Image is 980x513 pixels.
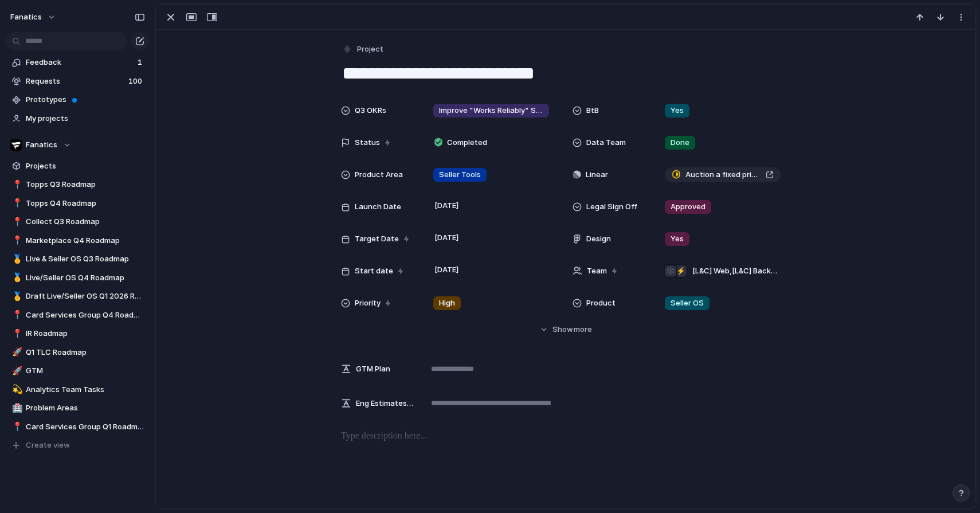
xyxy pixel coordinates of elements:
[12,327,20,340] div: 📍
[671,297,704,309] span: Seller OS
[12,197,20,210] div: 📍
[6,250,149,268] a: 🥇Live & Seller OS Q3 Roadmap
[26,139,57,151] span: Fanatics
[10,347,22,358] button: 🚀
[26,113,145,124] span: My projects
[26,402,145,414] span: Problem Areas
[26,253,145,265] span: Live & Seller OS Q3 Roadmap
[26,365,145,377] span: GTM
[447,137,487,148] span: Completed
[10,11,42,23] span: fanatics
[586,169,608,181] span: Linear
[6,362,149,379] a: 🚀GTM
[26,440,70,451] span: Create view
[12,346,20,359] div: 🚀
[355,137,380,148] span: Status
[10,421,22,433] button: 📍
[671,105,684,116] span: Yes
[586,201,637,213] span: Legal Sign Off
[671,201,705,213] span: Approved
[355,233,399,245] span: Target Date
[6,269,149,287] div: 🥇Live/Seller OS Q4 Roadmap
[12,290,20,303] div: 🥇
[6,158,149,175] a: Projects
[355,105,386,116] span: Q3 OKRs
[685,169,761,181] span: Auction a fixed price spot
[574,324,592,335] span: more
[439,105,543,116] span: Improve "Works Reliably" Satisfaction from 60% to 80%
[12,271,20,284] div: 🥇
[355,169,403,181] span: Product Area
[586,297,616,309] span: Product
[10,253,22,265] button: 🥇
[12,383,20,396] div: 💫
[6,400,149,417] a: 🏥Problem Areas
[10,328,22,339] button: 📍
[6,437,149,454] button: Create view
[6,213,149,230] div: 📍Collect Q3 Roadmap
[6,232,149,249] a: 📍Marketplace Q4 Roadmap
[26,57,134,68] span: Feedback
[341,319,790,340] button: Showmore
[6,110,149,127] a: My projects
[6,136,149,154] button: Fanatics
[6,418,149,436] a: 📍Card Services Group Q1 Roadmap
[671,137,689,148] span: Done
[6,73,149,90] a: Requests100
[6,288,149,305] a: 🥇Draft Live/Seller OS Q1 2026 Roadmap
[586,105,599,116] span: BtB
[12,234,20,247] div: 📍
[356,363,390,375] span: GTM Plan
[10,272,22,284] button: 🥇
[128,76,144,87] span: 100
[26,347,145,358] span: Q1 TLC Roadmap
[26,421,145,433] span: Card Services Group Q1 Roadmap
[587,265,607,277] span: Team
[10,402,22,414] button: 🏥
[26,216,145,228] span: Collect Q3 Roadmap
[439,169,481,181] span: Seller Tools
[12,420,20,433] div: 📍
[6,381,149,398] a: 💫Analytics Team Tasks
[6,307,149,324] a: 📍Card Services Group Q4 Roadmap
[340,41,387,58] button: Project
[6,91,149,108] a: Prototypes
[432,231,462,245] span: [DATE]
[665,167,781,182] a: Auction a fixed price spot
[432,263,462,277] span: [DATE]
[26,328,145,339] span: IR Roadmap
[10,384,22,395] button: 💫
[12,308,20,322] div: 📍
[6,176,149,193] a: 📍Topps Q3 Roadmap
[671,233,684,245] span: Yes
[26,235,145,246] span: Marketplace Q4 Roadmap
[675,265,687,277] div: ⚡
[10,235,22,246] button: 📍
[6,195,149,212] a: 📍Topps Q4 Roadmap
[6,344,149,361] a: 🚀Q1 TLC Roadmap
[26,76,125,87] span: Requests
[26,198,145,209] span: Topps Q4 Roadmap
[355,265,393,277] span: Start date
[26,94,145,105] span: Prototypes
[6,325,149,342] div: 📍IR Roadmap
[10,310,22,321] button: 📍
[12,402,20,415] div: 🏥
[26,310,145,321] span: Card Services Group Q4 Roadmap
[12,253,20,266] div: 🥇
[138,57,144,68] span: 1
[432,199,462,213] span: [DATE]
[439,297,455,309] span: High
[552,324,573,335] span: Show
[10,198,22,209] button: 📍
[10,216,22,228] button: 📍
[355,297,381,309] span: Priority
